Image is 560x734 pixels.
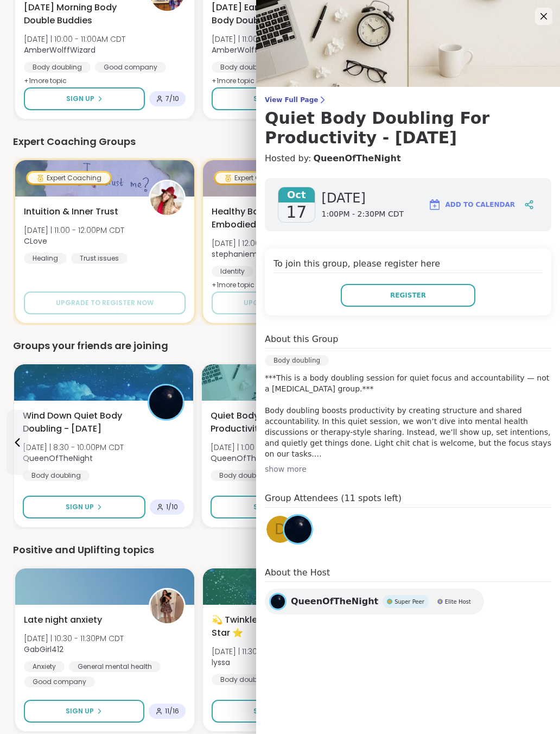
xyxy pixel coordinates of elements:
div: Trust issues [71,253,128,264]
span: [DATE] | 1:00 - 2:30PM CDT [211,442,306,453]
span: d [275,519,285,540]
span: Intuition & Inner Trust [24,205,118,218]
span: Healthy Boundaries: Embodied Standards [212,205,324,231]
div: Body doubling [24,62,91,73]
span: Late night anxiety [24,613,102,627]
span: Upgrade to register now [244,298,341,308]
button: Upgrade to register now [212,292,373,314]
span: QueenOfTheNight [291,595,378,608]
img: Super Peer [387,599,392,604]
span: [DATE] | 10:30 - 11:30PM CDT [24,633,124,644]
a: View Full PageQuiet Body Doubling For Productivity - [DATE] [265,96,551,148]
span: [DATE] | 10:00 - 11:00AM CDT [24,34,125,45]
span: [DATE] Early Afternoon Body Double Buddies [212,1,324,27]
h4: Hosted by: [265,152,551,165]
span: Sign Up [253,94,282,104]
b: AmberWolffWizard [212,45,283,55]
span: View Full Page [265,96,551,104]
h4: To join this group, please register here [273,257,543,273]
div: General mental health [69,661,161,672]
div: Body doubling [23,470,90,481]
span: [DATE] Morning Body Double Buddies [24,1,137,27]
span: Sign Up [66,706,94,716]
div: Body doubling [212,62,278,73]
img: QueenOfTheNight [284,516,311,543]
div: show more [265,464,551,474]
a: QueenOfTheNight [283,514,313,545]
h3: Quiet Body Doubling For Productivity - [DATE] [265,109,551,148]
button: Sign Up [212,700,332,723]
img: QueenOfTheNight [271,594,285,609]
span: Elite Host [445,598,471,606]
a: QueenOfTheNight [313,152,400,165]
img: CLove [150,181,184,215]
div: Healing [24,253,67,264]
div: Identity [212,266,253,277]
div: Groups your friends are joining [13,338,547,353]
img: Elite Host [437,599,443,604]
div: Expert Coaching Groups [13,134,547,149]
div: Expert Coaching [28,173,110,184]
h4: About the Host [265,566,551,582]
span: [DATE] | 12:00 - 1:00PM CDT [212,238,310,249]
a: d [265,514,295,545]
img: QueenOfTheNight [149,385,183,419]
b: AmberWolffWizard [24,45,96,55]
span: Wind Down Quiet Body Doubling - [DATE] [23,409,136,435]
img: GabGirl412 [150,590,184,623]
span: [DATE] | 11:00 - 12:00PM CDT [24,225,124,236]
span: Sign Up [253,502,282,512]
div: Body doubling [211,470,277,481]
span: [DATE] | 11:00 - 12:00PM CDT [212,34,312,45]
b: stephaniemthoma [212,249,284,260]
span: [DATE] [322,189,404,207]
span: Sign Up [66,502,94,512]
div: Good company [95,62,166,73]
div: Good company [24,676,95,687]
a: QueenOfTheNightQueenOfTheNightSuper PeerSuper PeerElite HostElite Host [265,589,484,615]
span: Add to Calendar [446,200,515,210]
span: Quiet Body Doubling For Productivity - [DATE] [211,409,323,435]
span: 1 / 10 [166,503,178,511]
button: Sign Up [24,87,145,110]
b: QueenOfTheNight [23,453,93,464]
span: Upgrade to register now [56,298,154,308]
button: Add to Calendar [423,192,520,218]
button: Upgrade to register now [24,292,186,314]
span: Register [390,290,426,300]
div: Expert Coaching [215,173,298,184]
button: Register [341,284,475,307]
div: Anxiety [24,661,65,672]
button: Sign Up [212,87,332,110]
b: CLove [24,236,47,246]
span: [DATE] | 11:30 - 12:30AM CDT [212,646,311,657]
span: 💫 Twinkle, Twinkle, Little Star ⭐️ [212,613,324,640]
button: Sign Up [23,496,145,518]
div: Body doubling [265,355,329,366]
h4: About this Group [265,333,338,346]
span: 7 / 10 [166,94,179,103]
span: Oct [278,187,315,203]
b: lyssa [212,657,230,668]
div: Positive and Uplifting topics [13,542,547,558]
img: ShareWell Logomark [428,198,441,211]
span: Super Peer [394,598,424,606]
span: 17 [286,203,307,222]
button: Sign Up [211,496,334,518]
div: Body doubling [212,674,278,685]
h4: Group Attendees (11 spots left) [265,492,551,508]
b: QueenOfTheNight [211,453,281,464]
span: 1:00PM - 2:30PM CDT [322,209,404,220]
button: Sign Up [24,700,144,723]
span: Sign Up [66,94,94,104]
b: GabGirl412 [24,644,63,655]
span: 11 / 16 [165,707,179,716]
span: Sign Up [253,706,282,716]
span: [DATE] | 8:30 - 10:00PM CDT [23,442,124,453]
p: ***This is a body doubling session for quiet focus and accountability — not a [MEDICAL_DATA] grou... [265,372,551,459]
